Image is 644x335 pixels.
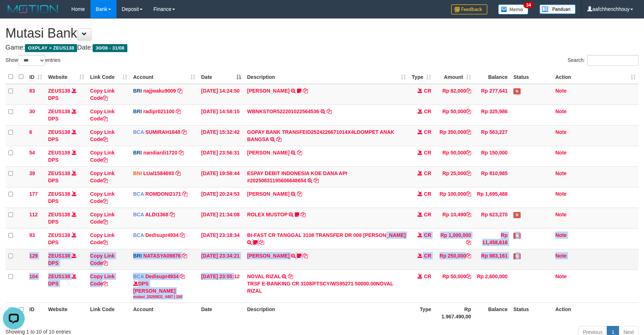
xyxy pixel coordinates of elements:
a: Copy VALENTINO LAHU to clipboard [297,150,302,156]
th: Description: activate to sort column ascending [244,70,409,84]
a: [PERSON_NAME] [247,253,289,259]
h1: Mutasi Bank [5,26,639,41]
td: [DATE] 14:58:15 [198,105,244,125]
span: BCA [133,232,144,238]
a: Dedisupr4934 [145,232,179,238]
td: [DATE] 23:56:31 [198,146,244,166]
span: BCA [133,212,144,217]
span: Has Note [513,253,521,259]
a: ZEUS138 [48,109,70,114]
td: DPS [45,208,87,228]
a: ZEUS138 [48,88,70,94]
th: Link Code: activate to sort column ascending [87,70,130,84]
td: DPS [45,228,87,249]
a: Note [555,170,567,176]
a: [PERSON_NAME] [247,191,289,197]
th: Account: activate to sort column ascending [130,70,198,84]
a: Copy najjwaku9009 to clipboard [177,88,182,94]
a: Copy Link Code [90,212,115,225]
a: ZEUS138 [48,212,70,217]
a: ZEUS138 [48,129,70,135]
a: Copy Rp 250,000 to clipboard [466,253,471,259]
a: Copy Link Code [90,191,115,204]
span: 93 [29,232,35,238]
span: CR [424,88,431,94]
span: OXPLAY > ZEUS138 [25,44,77,52]
a: Copy Link Code [90,170,115,183]
td: [DATE] 23:34:21 [198,249,244,270]
a: Copy nandiardi1720 to clipboard [179,150,184,156]
a: Copy Dedisupr4934 to clipboard [180,273,185,279]
a: GOPAY BANK TRANSFEID2524226671014X4LDOMPET ANAK BANGSA [247,129,394,142]
a: Copy BI-FAST CR TANGGAL 3108 TRANSFER DR 008 TOTO TAUFIK HIDAYA to clipboard [259,239,264,245]
td: DPS [45,84,87,105]
td: DPS [45,125,87,146]
a: ZEUS138 [48,150,70,156]
a: [PERSON_NAME] [247,150,289,156]
a: nandiardi1720 [143,150,177,156]
td: Rp 623,270 [474,208,510,228]
a: Note [555,150,567,156]
span: CR [424,273,431,279]
a: ESPAY DEBIT INDONESIA KOE DANA API #20250831195606648654 [247,170,347,183]
input: Search: [587,55,639,66]
span: CR [424,232,431,238]
td: Rp 250,000 [434,249,474,270]
th: Account [130,302,198,323]
span: BRI [133,150,142,156]
span: 39 [29,170,35,176]
td: Rp 50,000 [434,146,474,166]
button: Open LiveChat chat widget [3,3,25,25]
th: Type: activate to sort column ascending [409,70,434,84]
a: Copy radipr021100 to clipboard [176,109,181,114]
td: Rp 150,000 [474,146,510,166]
div: mutasi_20250831_4497 | 104 [133,294,195,300]
td: Rp 100,000 [434,187,474,208]
td: Rp 10,490 [434,208,474,228]
a: ALDI1368 [145,212,168,217]
td: [DATE] 23:55:12 [198,270,244,302]
a: Copy Rp 25,000 to clipboard [466,170,471,176]
span: CR [424,212,431,217]
span: Has Note [513,233,521,239]
span: CR [424,129,431,135]
a: Copy ROMDONI2171 to clipboard [182,191,187,197]
span: 54 [29,150,35,156]
th: Status [510,70,552,84]
span: BRI [133,88,142,94]
span: Has Note [513,88,521,94]
a: Note [555,191,567,197]
th: Action: activate to sort column ascending [552,70,639,84]
span: BRI [133,253,142,259]
span: 104 [29,273,38,279]
img: panduan.png [539,4,576,14]
div: DPS [PERSON_NAME] [133,280,195,300]
th: Website: activate to sort column ascending [45,70,87,84]
th: ID [26,302,45,323]
a: Copy Rp 50,000 to clipboard [466,150,471,156]
td: DPS [45,166,87,187]
a: Copy WBNKSTOR522201022564536 to clipboard [327,109,332,114]
td: Rp 1,000,000 [434,228,474,249]
td: Rp 11,458,616 [474,228,510,249]
td: DPS [45,270,87,302]
span: 34 [524,2,533,8]
a: Dedisupr4934 [145,273,179,279]
td: Rp 25,000 [434,166,474,187]
span: BCA [133,273,144,279]
span: 112 [29,212,38,217]
a: SUMIRAH1848 [145,129,180,135]
a: ZEUS138 [48,273,70,279]
th: Status [510,302,552,323]
a: Copy NOVAL RIZAL to clipboard [288,273,293,279]
td: Rp 983,161 [474,249,510,270]
td: DPS [45,187,87,208]
span: 30 [29,109,35,114]
a: Note [555,232,567,238]
img: Feedback.jpg [451,4,487,14]
span: 129 [29,253,38,259]
span: BNI [133,170,142,176]
img: Button%20Memo.svg [498,4,529,14]
td: [DATE] 23:18:34 [198,228,244,249]
a: ZEUS138 [48,232,70,238]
